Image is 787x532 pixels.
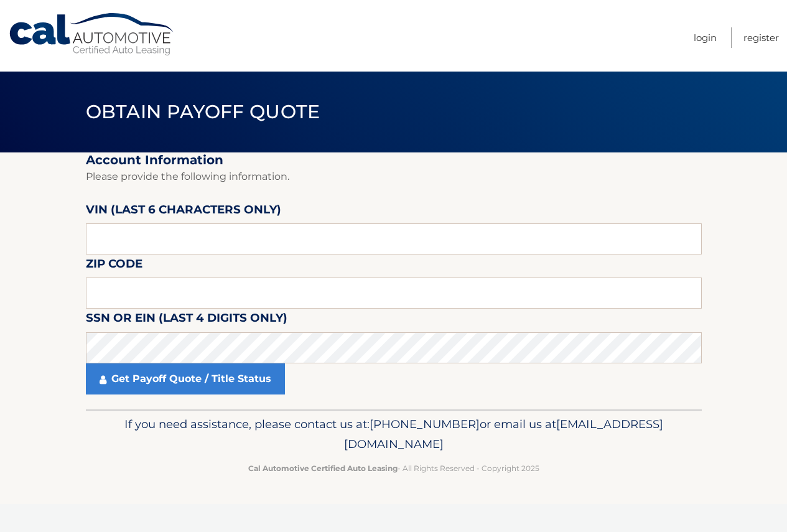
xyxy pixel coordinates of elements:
[86,363,285,394] a: Get Payoff Quote / Title Status
[86,200,281,223] label: VIN (last 6 characters only)
[694,27,717,48] a: Login
[94,414,694,454] p: If you need assistance, please contact us at: or email us at
[248,464,398,473] strong: Cal Automotive Certified Auto Leasing
[743,27,779,48] a: Register
[86,309,287,332] label: SSN or EIN (last 4 digits only)
[94,462,694,475] p: - All Rights Reserved - Copyright 2025
[8,12,176,57] a: Cal Automotive
[86,254,142,278] label: Zip Code
[86,168,702,185] p: Please provide the following information.
[86,100,320,123] span: Obtain Payoff Quote
[370,417,480,431] span: [PHONE_NUMBER]
[86,152,702,168] h2: Account Information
